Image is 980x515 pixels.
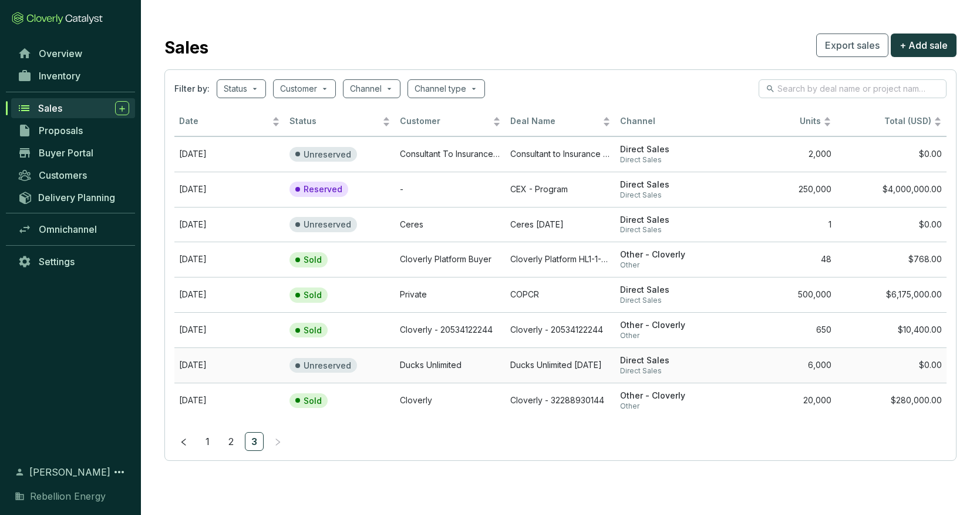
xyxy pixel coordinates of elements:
p: Unreserved [304,219,351,230]
span: Settings [39,256,75,267]
td: 20,000 [726,383,836,418]
td: 6,000 [726,347,836,383]
td: CEX - Program [506,172,616,207]
span: Proposals [39,125,83,136]
span: Units [730,116,821,127]
span: Other [620,402,721,411]
td: Cloverly Platform HL1-1-50000 Jul 1 [506,242,616,277]
td: 500,000 [726,277,836,312]
span: Export sales [825,38,880,52]
span: Inventory [39,70,80,82]
td: Ducks Unlimited Aug 28 [506,347,616,383]
span: Filter by: [174,83,210,95]
td: $10,400.00 [836,312,947,347]
span: Other [620,260,721,270]
span: Direct Sales [620,225,721,235]
td: Cloverly - 20534122244 [395,312,506,347]
span: Direct Sales [620,355,721,366]
a: Delivery Planning [12,188,135,207]
span: Direct Sales [620,155,721,165]
td: Cloverly - 32288930144 [506,383,616,418]
li: Previous Page [174,432,193,451]
span: Customer [400,116,490,127]
span: Overview [39,48,82,59]
td: 48 [726,242,836,277]
span: Date [179,116,270,127]
td: Cloverly [395,383,506,418]
li: 3 [245,432,264,451]
button: right [268,432,287,451]
span: Omnichannel [39,223,97,235]
span: Direct Sales [620,366,721,376]
span: Direct Sales [620,190,721,200]
td: Aug 28 2025 [174,347,285,383]
td: Cloverly Platform Buyer [395,242,506,277]
span: Other - Cloverly [620,390,721,402]
h2: Sales [164,35,208,60]
p: Unreserved [304,149,351,160]
a: 2 [222,433,240,450]
td: 650 [726,312,836,347]
td: Consultant To Insurance Company's [395,136,506,172]
span: right [274,438,282,446]
th: Units [726,108,836,136]
a: Omnichannel [12,219,135,239]
span: + Add sale [900,38,948,52]
a: Inventory [12,66,135,86]
td: Private [395,277,506,312]
td: 250,000 [726,172,836,207]
p: Sold [304,396,322,406]
td: Aug 26 2025 [174,383,285,418]
span: Direct Sales [620,215,721,226]
td: Ducks Unlimited [395,347,506,383]
span: left [180,438,188,446]
li: 2 [221,432,240,451]
span: [PERSON_NAME] [29,465,110,479]
th: Deal Name [506,108,616,136]
td: COPCR [506,277,616,312]
span: Direct Sales [620,144,721,155]
td: $280,000.00 [836,383,947,418]
p: Sold [304,290,322,300]
a: 3 [245,433,263,450]
a: Settings [12,252,135,272]
span: Sales [38,102,62,114]
span: Customers [39,169,87,181]
span: Other - Cloverly [620,249,721,260]
button: + Add sale [891,34,957,57]
th: Status [285,108,395,136]
td: $4,000,000.00 [836,172,947,207]
td: 1 [726,207,836,242]
li: Next Page [268,432,287,451]
a: 1 [198,433,216,450]
span: Deal Name [510,116,601,127]
span: Direct Sales [620,285,721,296]
span: Status [289,116,380,127]
p: Sold [304,255,322,265]
td: $0.00 [836,347,947,383]
td: Consultant to Insurance company's Jul 23 [506,136,616,172]
span: Rebellion Energy [30,489,106,503]
td: $6,175,000.00 [836,277,947,312]
span: Other - Cloverly [620,320,721,331]
td: $768.00 [836,242,947,277]
p: Sold [304,325,322,336]
td: 2,000 [726,136,836,172]
td: Jul 23 2025 [174,136,285,172]
th: Channel [615,108,726,136]
td: $0.00 [836,136,947,172]
a: Sales [11,98,135,118]
span: Buyer Portal [39,147,93,159]
input: Search by deal name or project name... [777,82,929,95]
button: Export sales [816,34,888,57]
li: 1 [198,432,217,451]
a: Customers [12,165,135,185]
td: Dec 15 2024 [174,277,285,312]
p: Unreserved [304,360,351,371]
td: Jun 10 2025 [174,207,285,242]
span: Delivery Planning [38,192,115,203]
td: - [395,172,506,207]
td: $0.00 [836,207,947,242]
span: Other [620,331,721,340]
a: Proposals [12,121,135,141]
